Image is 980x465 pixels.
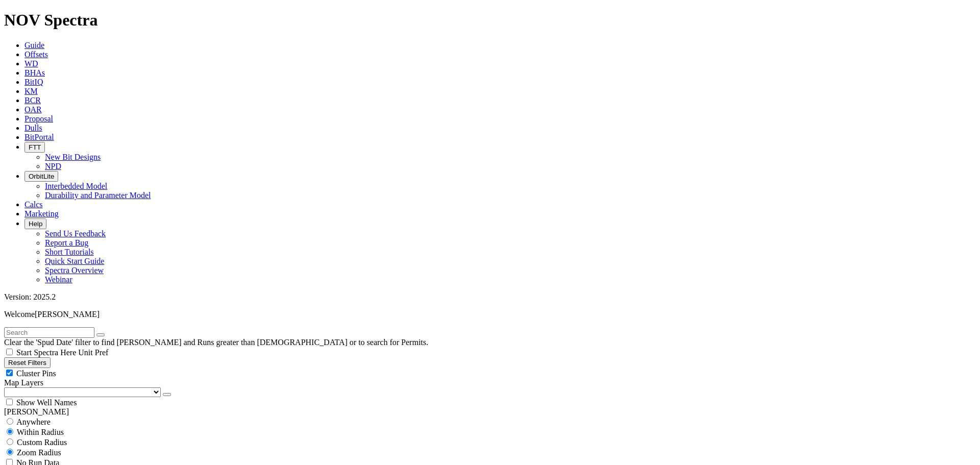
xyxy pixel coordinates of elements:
[24,68,45,77] a: BHAs
[4,407,976,417] div: [PERSON_NAME]
[24,209,59,218] a: Marketing
[45,191,151,200] a: Durability and Parameter Model
[24,114,53,123] a: Proposal
[4,11,976,30] h1: NOV Spectra
[16,418,51,426] span: Anywhere
[45,275,72,284] a: Webinar
[24,87,38,95] a: KM
[24,218,46,229] button: Help
[45,182,107,190] a: Interbedded Model
[4,338,428,347] span: Clear the 'Spud Date' filter to find [PERSON_NAME] and Runs greater than [DEMOGRAPHIC_DATA] or to...
[24,124,42,132] a: Dulls
[45,238,88,247] a: Report a Bug
[24,105,42,114] a: OAR
[78,348,108,357] span: Unit Pref
[17,428,64,436] span: Within Radius
[24,59,38,68] a: WD
[4,357,51,368] button: Reset Filters
[17,438,67,447] span: Custom Radius
[16,369,56,378] span: Cluster Pins
[24,50,48,59] a: Offsets
[24,200,43,209] a: Calcs
[6,349,13,355] input: Start Spectra Here
[29,220,42,228] span: Help
[4,310,976,319] p: Welcome
[24,171,58,182] button: OrbitLite
[17,448,61,457] span: Zoom Radius
[45,257,104,265] a: Quick Start Guide
[24,41,44,50] a: Guide
[4,292,976,302] div: Version: 2025.2
[4,327,94,338] input: Search
[24,133,54,141] a: BitPortal
[29,173,54,180] span: OrbitLite
[24,142,45,153] button: FTT
[16,398,77,407] span: Show Well Names
[4,378,43,387] span: Map Layers
[29,143,41,151] span: FTT
[45,229,106,238] a: Send Us Feedback
[16,348,76,357] span: Start Spectra Here
[24,78,43,86] a: BitIQ
[45,162,61,170] a: NPD
[45,153,101,161] a: New Bit Designs
[24,96,41,105] a: BCR
[35,310,100,319] span: [PERSON_NAME]
[45,266,104,275] a: Spectra Overview
[45,248,94,256] a: Short Tutorials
